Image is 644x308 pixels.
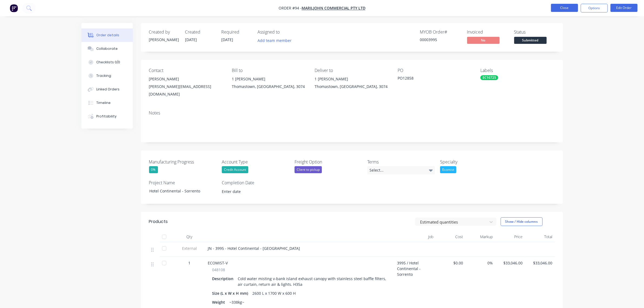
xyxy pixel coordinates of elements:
div: Price [495,231,525,242]
label: Manufacturing Progress [149,159,217,165]
div: 2600 L x 1700 W x 600 H [250,289,298,297]
div: 0% [149,166,158,173]
button: Edit Order [610,4,638,12]
div: PO [398,68,472,73]
label: Terms [367,159,435,165]
div: 1 [PERSON_NAME]Thomastown, [GEOGRAPHIC_DATA], 3074 [232,75,306,93]
div: Size (L x W x H mm) [212,289,250,297]
div: EC16725 [480,75,498,80]
span: Submitted [514,37,547,44]
span: $0.00 [438,260,463,266]
button: Checklists 0/0 [81,55,133,69]
span: [DATE] [222,37,233,42]
div: Total [525,231,555,242]
div: Required [222,30,251,35]
div: 1 [PERSON_NAME] [232,75,306,83]
button: Timeline [81,96,133,110]
div: Job [395,231,436,242]
div: Weight [212,298,227,306]
div: Qty [173,231,206,242]
span: 048108 [212,267,225,273]
div: Labels [480,68,554,73]
div: 1 [PERSON_NAME]Thomastown, [GEOGRAPHIC_DATA], 3074 [315,75,389,93]
label: Freight Option [295,159,362,165]
div: 1 [PERSON_NAME] [315,75,389,83]
div: Bill to [232,68,306,73]
button: Show / Hide columns [501,217,543,226]
a: Mariljohn Commercial Pty Ltd [302,6,365,11]
button: Add team member [258,37,295,44]
div: Markup [465,231,495,242]
button: Tracking [81,69,133,83]
div: Hotel Continental - Sorrento [145,187,213,195]
div: Order details [96,33,119,38]
label: Completion Date [222,179,289,186]
label: Specialty [440,159,508,165]
img: Factory [10,4,18,12]
div: ~338kg~ [227,298,247,306]
button: Linked Orders [81,83,133,96]
div: Thomastown, [GEOGRAPHIC_DATA], 3074 [232,83,306,90]
span: No [467,37,500,44]
span: 1 [189,260,191,266]
button: Profitability [81,110,133,123]
div: Linked Orders [96,87,120,92]
label: Account Type [222,159,289,165]
span: Order #94 - [279,6,302,11]
input: Enter date [218,187,285,195]
div: MYOB Order # [420,30,461,35]
button: Submitted [514,37,547,45]
button: Close [551,4,578,12]
div: Created by [149,30,179,35]
div: 00003995 [420,37,461,42]
div: Notes [149,110,555,116]
button: Order details [81,28,133,42]
label: Project Name [149,179,217,186]
span: 0% [468,260,493,266]
span: $33,046.00 [497,260,523,266]
div: Profitability [96,114,117,119]
div: Description [212,275,236,283]
span: External [176,245,204,251]
div: Collaborate [96,46,118,51]
span: JN - 3995 - Hotel Continental - [GEOGRAPHIC_DATA] [208,246,300,251]
div: Cost [436,231,465,242]
div: Status [514,30,555,35]
div: Deliver to [315,68,389,73]
button: Add team member [255,37,294,44]
button: Options [581,4,608,12]
span: [DATE] [185,37,197,42]
div: Products [149,218,168,225]
div: Contact [149,68,223,73]
div: Cold water misting v-bank island exhaust canopy with stainless steel baffle filters, air curtain,... [236,275,389,288]
div: Select... [367,166,435,174]
div: [PERSON_NAME] [149,75,223,83]
div: Tracking [96,73,111,78]
div: Timeline [96,100,111,105]
div: Invoiced [467,30,508,35]
div: [PERSON_NAME][EMAIL_ADDRESS][DOMAIN_NAME] [149,83,223,98]
div: Assigned to [258,30,312,35]
div: Checklists 0/0 [96,60,120,65]
div: Thomastown, [GEOGRAPHIC_DATA], 3074 [315,83,389,90]
span: ECOMIST-V [208,260,228,266]
div: Credit Account [222,166,248,173]
div: [PERSON_NAME] [149,37,179,42]
div: [PERSON_NAME][PERSON_NAME][EMAIL_ADDRESS][DOMAIN_NAME] [149,75,223,98]
button: Collaborate [81,42,133,55]
div: PO12858 [398,75,465,83]
div: Created [185,30,215,35]
div: Client to pickup [295,166,322,173]
span: $33,046.00 [527,260,553,266]
div: Ecomist [440,166,456,173]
